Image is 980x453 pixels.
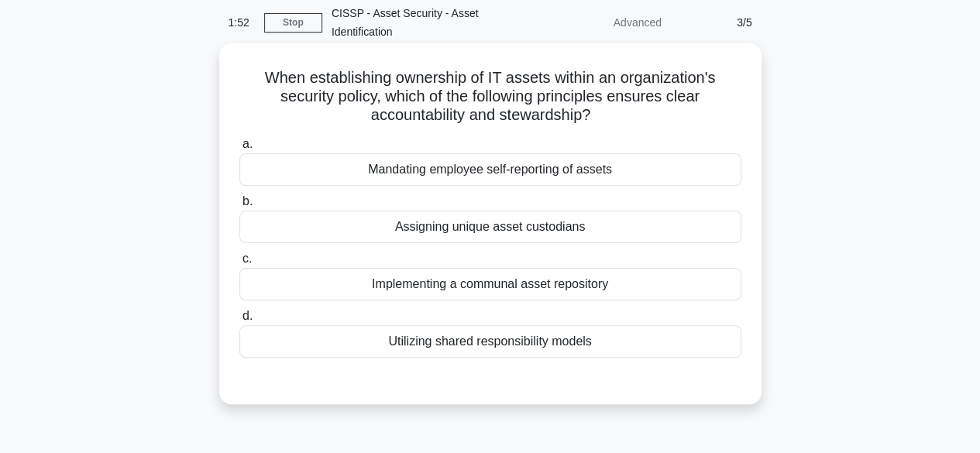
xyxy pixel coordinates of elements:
span: c. [242,252,252,265]
a: Stop [264,13,322,33]
div: Mandating employee self-reporting of assets [239,153,741,186]
span: b. [242,194,253,208]
div: Assigning unique asset custodians [239,211,741,243]
div: 3/5 [671,7,762,38]
span: d. [242,309,253,322]
span: a. [242,137,253,150]
div: Utilizing shared responsibility models [239,325,741,358]
div: 1:52 [219,7,264,38]
h5: When establishing ownership of IT assets within an organization's security policy, which of the f... [238,68,743,125]
div: Implementing a communal asset repository [239,268,741,300]
div: Advanced [535,7,671,38]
